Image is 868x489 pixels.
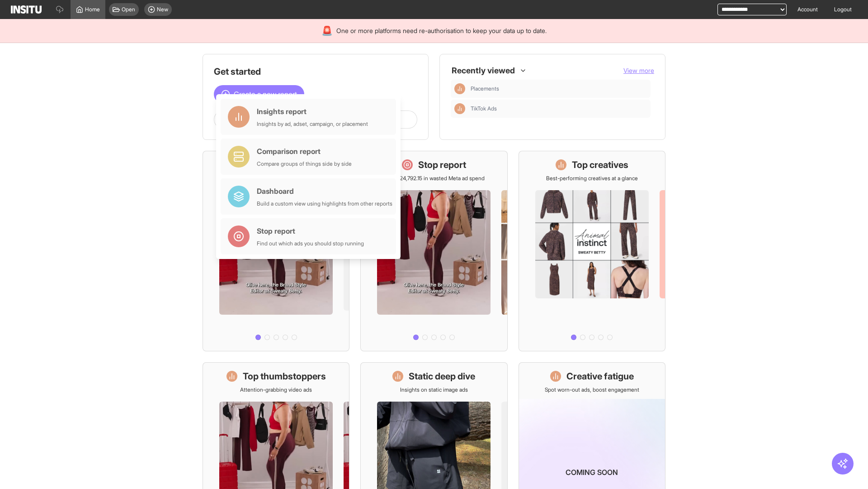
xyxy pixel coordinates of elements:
div: Compare groups of things side by side [257,160,352,168]
h1: Top thumbstoppers [243,370,326,383]
span: View more [623,67,654,74]
span: Placements [471,85,499,92]
a: Stop reportSave £24,792.15 in wasted Meta ad spend [360,151,507,351]
p: Insights on static image ads [400,386,468,393]
h1: Get started [214,65,417,78]
div: Insights [454,103,465,114]
button: Create a new report [214,85,304,103]
button: View more [623,66,654,75]
div: Build a custom view using highlights from other reports [257,200,392,207]
span: Placements [471,85,647,92]
div: Stop report [257,225,364,236]
span: TikTok Ads [471,105,647,112]
span: New [157,6,168,13]
span: One or more platforms need re-authorisation to keep your data up to date. [336,26,547,35]
div: Find out which ads you should stop running [257,240,364,247]
p: Best-performing creatives at a glance [546,175,638,182]
div: Comparison report [257,146,352,157]
span: Create a new report [234,89,297,100]
span: TikTok Ads [471,105,497,112]
p: Save £24,792.15 in wasted Meta ad spend [383,175,485,182]
a: What's live nowSee all active ads instantly [203,151,349,351]
div: Insights report [257,106,368,117]
h1: Stop report [418,158,466,171]
a: Top creativesBest-performing creatives at a glance [519,151,665,351]
span: Open [122,6,135,13]
span: Home [85,6,100,13]
img: Logo [11,5,42,14]
div: Insights [454,83,465,94]
p: Attention-grabbing video ads [240,386,312,393]
div: 🚨 [321,24,333,37]
div: Dashboard [257,186,392,197]
h1: Top creatives [572,158,628,171]
div: Insights by ad, adset, campaign, or placement [257,120,368,128]
h1: Static deep dive [409,370,475,383]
